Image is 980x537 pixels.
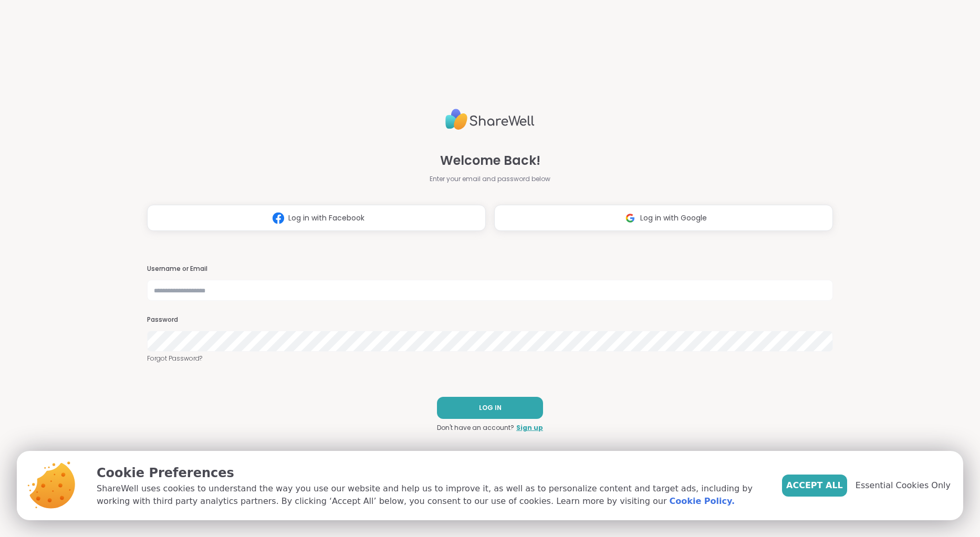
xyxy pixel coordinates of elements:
span: Log in with Facebook [288,213,364,224]
span: Enter your email and password below [430,174,550,184]
a: Sign up [516,423,543,433]
span: Log in with Google [640,213,707,224]
button: Log in with Google [494,205,833,231]
p: Cookie Preferences [97,464,765,482]
a: Forgot Password? [147,354,833,363]
h3: Username or Email [147,265,833,273]
img: ShareWell Logomark [268,208,288,228]
img: ShareWell Logo [445,104,535,134]
h3: Password [147,315,833,324]
a: Cookie Policy. [670,495,735,508]
span: Accept All [786,479,843,492]
span: LOG IN [479,403,502,413]
p: ShareWell uses cookies to understand the way you use our website and help us to improve it, as we... [97,482,765,508]
span: Don't have an account? [437,423,514,433]
button: LOG IN [437,397,543,419]
img: ShareWell Logomark [620,208,640,228]
span: Welcome Back! [440,151,540,170]
span: Essential Cookies Only [856,479,951,492]
button: Log in with Facebook [147,205,486,231]
button: Accept All [782,475,847,497]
